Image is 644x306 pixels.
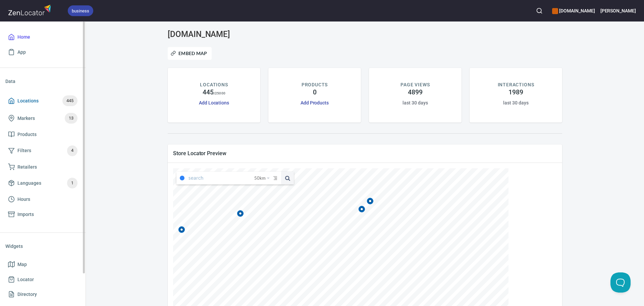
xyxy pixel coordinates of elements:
span: Locations [17,97,39,105]
p: / 25000 [214,91,225,96]
a: Filters4 [5,142,80,160]
div: business [68,5,93,16]
a: Markers13 [5,110,80,127]
span: Map [17,260,27,269]
h4: 4899 [408,88,423,96]
span: Embed Map [172,49,207,57]
span: Retailers [17,163,37,171]
span: Home [17,33,30,41]
iframe: Help Scout Beacon - Open [610,272,631,293]
a: Imports [5,207,80,222]
span: Hours [17,195,30,204]
p: INTERACTIONS [498,81,534,88]
span: Filters [17,146,31,155]
a: Directory [5,287,80,302]
h4: 0 [313,88,317,96]
span: Locator [17,275,34,284]
p: LOCATIONS [200,81,228,88]
h4: 1989 [508,88,523,96]
a: Locations445 [5,92,80,110]
span: Imports [17,210,34,219]
li: Widgets [5,238,80,254]
span: 1 [67,179,77,187]
a: Add Locations [199,100,229,105]
h3: [DOMAIN_NAME] [168,30,294,39]
input: search [189,172,254,184]
button: Embed Map [168,47,212,60]
a: Products [5,127,80,142]
span: business [68,7,93,14]
span: Markers [17,114,35,123]
a: Add Products [301,100,329,105]
span: Languages [17,179,41,187]
span: 50 km [254,172,266,184]
p: PAGE VIEWS [400,81,430,88]
h4: 445 [203,88,214,96]
img: zenlocator [8,3,53,17]
a: Map [5,257,80,272]
a: Home [5,30,80,45]
h6: [DOMAIN_NAME] [552,7,595,14]
a: App [5,45,80,60]
span: Store Locator Preview [173,150,557,157]
span: Products [17,130,37,139]
div: Manage your apps [552,3,595,18]
h6: last 30 days [503,99,528,106]
button: color-CE600E [552,8,558,14]
button: [PERSON_NAME] [600,3,636,18]
a: Languages1 [5,174,80,192]
a: Locator [5,272,80,287]
span: 445 [62,97,77,105]
h6: last 30 days [402,99,428,106]
h6: [PERSON_NAME] [600,7,636,14]
li: Data [5,73,80,89]
a: Hours [5,192,80,207]
span: App [17,48,26,56]
span: 4 [67,147,77,155]
span: 13 [65,115,77,122]
p: PRODUCTS [302,81,328,88]
button: Search [532,3,547,18]
span: Directory [17,290,37,299]
a: Retailers [5,160,80,175]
